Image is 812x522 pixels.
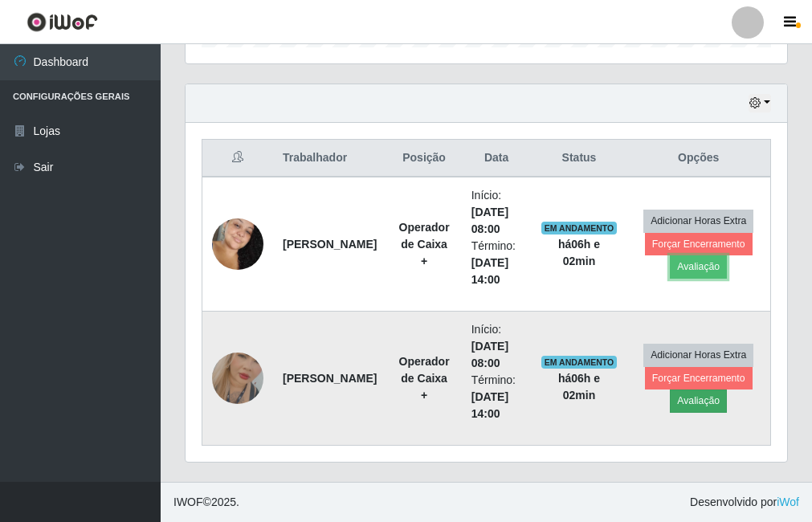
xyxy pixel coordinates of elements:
th: Opções [626,140,770,177]
li: Término: [471,372,522,422]
span: Desenvolvido por [690,494,799,511]
button: Forçar Encerramento [645,233,753,255]
th: Trabalhador [273,140,386,177]
strong: Operador de Caixa + [399,221,450,267]
button: Avaliação [670,255,727,278]
span: © 2025 . [173,494,239,511]
span: EM ANDAMENTO [541,356,618,369]
strong: há 06 h e 02 min [558,372,600,402]
strong: [PERSON_NAME] [283,238,377,251]
span: EM ANDAMENTO [541,222,618,234]
time: [DATE] 14:00 [471,256,508,286]
img: 1756495513119.jpeg [212,332,263,424]
time: [DATE] 08:00 [471,340,508,369]
th: Posição [386,140,461,177]
button: Adicionar Horas Extra [643,210,753,232]
strong: Operador de Caixa + [399,355,450,402]
a: iWof [777,495,799,508]
th: Data [462,140,532,177]
li: Início: [471,187,522,238]
time: [DATE] 08:00 [471,206,508,235]
button: Forçar Encerramento [645,367,753,389]
th: Status [532,140,627,177]
span: IWOF [173,495,203,508]
img: CoreUI Logo [27,12,98,32]
button: Avaliação [670,389,727,412]
time: [DATE] 14:00 [471,390,508,420]
li: Início: [471,321,522,372]
img: 1750087788307.jpeg [212,205,263,283]
button: Adicionar Horas Extra [643,344,753,366]
strong: [PERSON_NAME] [283,372,377,385]
strong: há 06 h e 02 min [558,238,600,267]
li: Término: [471,238,522,288]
